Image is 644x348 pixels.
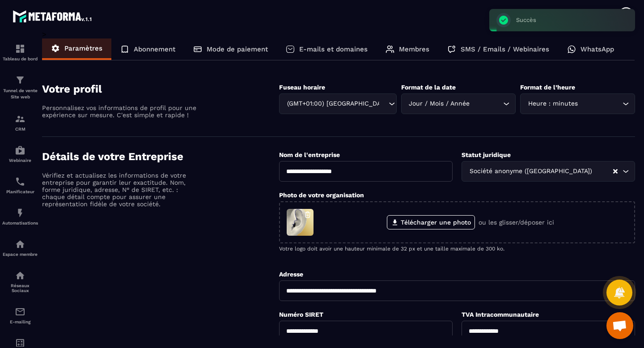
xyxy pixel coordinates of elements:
[42,172,199,208] p: Vérifiez et actualisez les informations de votre entreprise pour garantir leur exactitude. Nom, f...
[606,312,633,339] a: Ouvrir le chat
[2,263,38,300] a: social-networksocial-networkRéseaux Sociaux
[2,107,38,138] a: formationformationCRM
[401,93,516,114] div: Search for option
[2,138,38,170] a: automationsautomationsWebinaire
[479,219,554,226] p: ou les glisser/déposer ici
[2,201,38,232] a: automationsautomationsAutomatisations
[279,93,397,114] div: Search for option
[2,37,38,68] a: formationformationTableau de bord
[580,99,620,109] input: Search for option
[279,271,303,278] label: Adresse
[399,45,429,53] p: Membres
[594,166,612,176] input: Search for option
[279,311,323,318] label: Numéro SIRET
[279,151,340,158] label: Nom de l'entreprise
[207,45,268,53] p: Mode de paiement
[387,215,475,229] label: Télécharger une photo
[15,306,25,317] img: email
[2,127,38,132] p: CRM
[580,45,614,53] p: WhatsApp
[2,283,38,293] p: Réseaux Sociaux
[279,84,325,91] label: Fuseau horaire
[462,311,539,318] label: TVA Intracommunautaire
[15,176,25,187] img: scheduler
[2,88,38,100] p: Tunnel de vente Site web
[407,99,472,109] span: Jour / Mois / Année
[2,189,38,194] p: Planificateur
[15,239,25,250] img: automations
[285,99,380,109] span: (GMT+01:00) [GEOGRAPHIC_DATA]
[401,84,456,91] label: Format de la date
[2,319,38,324] p: E-mailing
[2,252,38,257] p: Espace membre
[2,56,38,61] p: Tableau de bord
[520,84,575,91] label: Format de l’heure
[2,221,38,225] p: Automatisations
[520,93,635,114] div: Search for option
[15,145,25,156] img: automations
[15,43,25,54] img: formation
[467,166,594,176] span: Société anonyme ([GEOGRAPHIC_DATA])
[613,168,618,175] button: Clear Selected
[2,170,38,201] a: schedulerschedulerPlanificateur
[462,151,511,158] label: Statut juridique
[15,114,25,124] img: formation
[380,99,386,109] input: Search for option
[279,246,635,252] p: Votre logo doit avoir une hauteur minimale de 32 px et une taille maximale de 300 ko.
[42,150,279,163] h4: Détails de votre Entreprise
[134,45,175,53] p: Abonnement
[472,99,501,109] input: Search for option
[2,300,38,331] a: emailemailE-mailing
[15,75,25,85] img: formation
[2,232,38,263] a: automationsautomationsEspace membre
[15,270,25,281] img: social-network
[279,191,364,199] label: Photo de votre organisation
[64,44,102,52] p: Paramètres
[526,99,580,109] span: Heure : minutes
[462,161,635,182] div: Search for option
[42,104,199,119] p: Personnalisez vos informations de profil pour une expérience sur mesure. C'est simple et rapide !
[461,45,549,53] p: SMS / Emails / Webinaires
[299,45,368,53] p: E-mails et domaines
[13,8,93,24] img: logo
[15,208,25,218] img: automations
[2,158,38,163] p: Webinaire
[2,68,38,107] a: formationformationTunnel de vente Site web
[42,83,279,95] h4: Votre profil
